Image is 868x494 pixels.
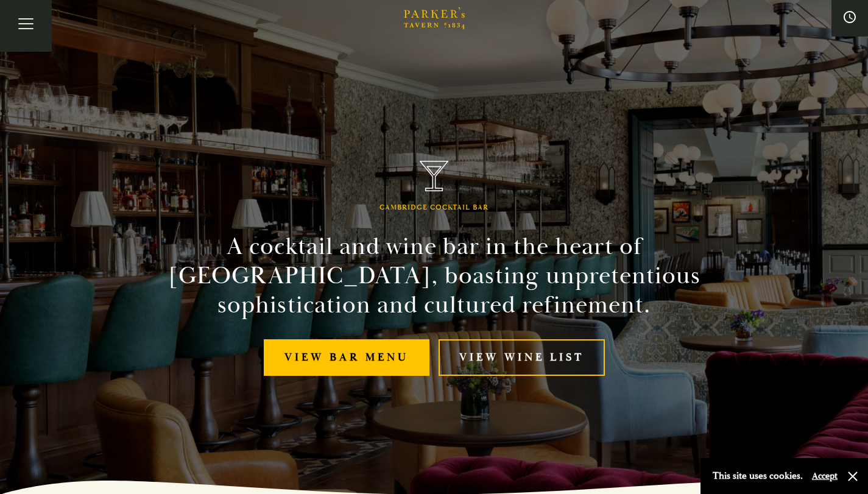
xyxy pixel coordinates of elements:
[379,203,489,212] h1: Cambridge Cocktail Bar
[157,232,712,320] h2: A cocktail and wine bar in the heart of [GEOGRAPHIC_DATA], boasting unpretentious sophistication ...
[439,339,605,376] a: View Wine List
[812,470,838,482] button: Accept
[420,161,449,192] img: Parker's Tavern Brasserie Cambridge
[713,467,803,485] p: This site uses cookies.
[264,339,429,376] a: View bar menu
[847,470,859,482] button: Close and accept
